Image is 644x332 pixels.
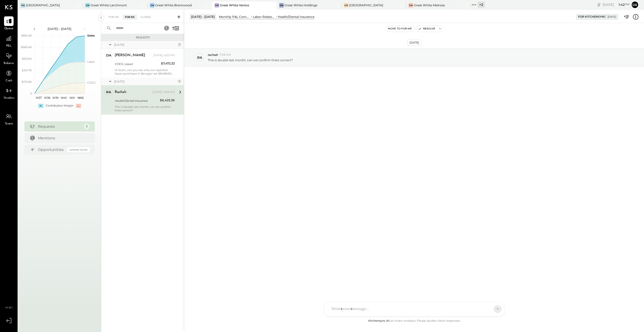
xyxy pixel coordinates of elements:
div: Requests [38,124,81,129]
text: W39 [52,96,58,99]
text: 0 [30,92,32,95]
div: Coming Soon [67,147,90,152]
div: For Me [106,15,122,20]
div: [DATE] [114,79,176,84]
div: Hi team, can you see why our reported liquor purchases in Bevager are $8,688.80 but here they're ... [115,68,175,75]
span: rachelr [208,53,218,57]
div: GW [150,3,154,8]
div: $7,472.32 [161,61,175,66]
span: Teams [5,122,13,126]
span: Vendors [4,96,14,101]
div: $6,422.36 [160,98,175,103]
div: ra [197,55,202,60]
div: Health/Dental Insurance [278,15,314,19]
p: This is double last month, can we confirm thats correct? [208,58,293,62]
text: $170.9K [22,80,32,84]
text: W40 [61,96,67,99]
div: Great White Larchmont [91,3,127,7]
div: copy link [596,2,601,7]
button: De [631,1,639,9]
text: $512.6K [22,57,32,60]
span: Cash [6,79,12,83]
div: Opportunities [38,147,65,152]
div: This is double last month, can we confirm thats correct? [115,105,175,112]
text: Sales [87,34,95,37]
div: [DATE], 11:08 AM [152,90,175,94]
div: [DATE] - [DATE] [38,27,81,31]
div: [DATE] [608,15,616,19]
div: [GEOGRAPHIC_DATA] [26,3,60,7]
div: 1 [177,79,181,83]
span: Balance [4,61,14,66]
div: GW [344,3,348,8]
div: [PERSON_NAME] [115,53,145,58]
a: Vendors [0,86,17,101]
div: ra [106,90,111,94]
div: [DATE] [603,2,630,7]
text: W41 [69,96,75,99]
div: 2 [84,123,90,129]
div: Great White Holdings [285,3,317,7]
div: Labor Related Expenses [253,15,275,19]
div: [DATE] - [DATE] [189,14,216,20]
div: GW [215,3,219,8]
div: For KS [123,15,137,20]
span: P&L [6,44,12,48]
div: GW [279,3,284,8]
div: rachelr [115,90,127,95]
text: W38 [44,96,50,99]
div: [DATE] [114,43,176,47]
a: Queue [0,16,17,31]
text: Labor [87,60,95,63]
span: 11:08 AM [219,53,231,57]
div: + [38,104,43,108]
div: 1 [177,43,181,47]
a: Cash [0,69,17,83]
div: - [76,104,81,108]
div: Monthly P&L Comparison [219,15,250,19]
div: GW [409,3,413,8]
div: GW [21,3,25,8]
div: Mentions [38,136,87,141]
button: Move to for me [386,26,414,32]
div: Great White Venice [220,3,249,7]
text: $854.3K [21,34,32,37]
div: [DATE] [407,40,421,46]
div: Great White Melrose [414,3,445,7]
div: For KitchenSync [578,15,606,19]
text: COGS [87,81,96,84]
div: DA [106,53,111,58]
div: [GEOGRAPHIC_DATA] [349,3,383,7]
span: Queue [4,26,14,31]
div: Great White Brentwood [155,3,192,7]
a: Balance [0,51,17,66]
div: GW [85,3,90,8]
div: [DATE], 4:53 PM [153,53,175,57]
text: $683.4K [21,45,32,49]
a: P&L [0,34,17,48]
div: Requests [104,36,182,39]
text: $341.7K [22,69,32,72]
div: Health/Dental Insurance [115,98,158,103]
div: Contribution Margin [46,104,73,108]
a: Teams [0,112,17,126]
div: Closed [138,15,153,20]
button: Resolve [416,26,437,32]
div: + 2 [478,2,485,8]
text: W37 [35,96,42,99]
text: W42 [77,96,84,99]
div: COGS, Liquor [115,61,159,67]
